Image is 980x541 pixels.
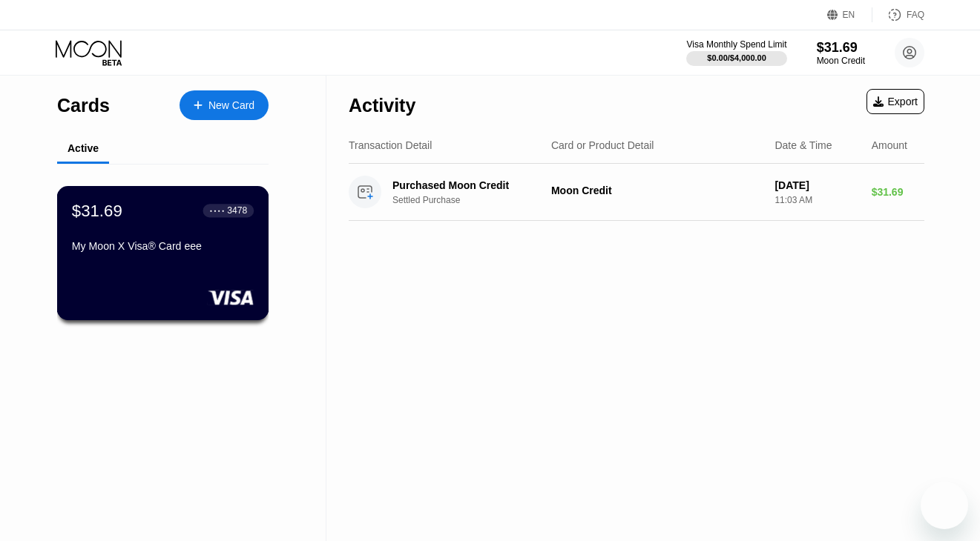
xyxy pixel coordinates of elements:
[907,10,924,20] div: FAQ
[872,186,924,198] div: $31.69
[686,39,786,50] div: Visa Monthly Spend Limit
[392,179,552,191] div: Purchased Moon Credit
[68,142,99,154] div: Active
[227,205,247,216] div: 3478
[72,201,122,220] div: $31.69
[349,95,415,116] div: Activity
[349,139,432,151] div: Transaction Detail
[707,53,766,62] div: $0.00 / $4,000.00
[872,139,907,151] div: Amount
[72,240,254,252] div: My Moon X Visa® Card eee
[827,7,872,22] div: EN
[208,99,254,112] div: New Card
[817,40,865,66] div: $31.69Moon Credit
[775,195,859,205] div: 11:03 AM
[57,95,110,116] div: Cards
[210,208,225,213] div: ● ● ● ●
[817,40,865,56] div: $31.69
[873,96,918,107] div: Export
[866,89,924,114] div: Export
[921,482,968,529] iframe: Кнопка запуска окна обмена сообщениями
[775,179,859,191] div: [DATE]
[872,7,924,22] div: FAQ
[551,185,763,196] div: Moon Credit
[551,139,654,151] div: Card or Product Detail
[58,187,268,319] div: $31.69● ● ● ●3478My Moon X Visa® Card eee
[180,90,269,120] div: New Card
[817,56,865,66] div: Moon Credit
[349,164,924,221] div: Purchased Moon CreditSettled PurchaseMoon Credit[DATE]11:03 AM$31.69
[392,195,564,205] div: Settled Purchase
[775,139,832,151] div: Date & Time
[686,39,786,66] div: Visa Monthly Spend Limit$0.00/$4,000.00
[843,10,855,20] div: EN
